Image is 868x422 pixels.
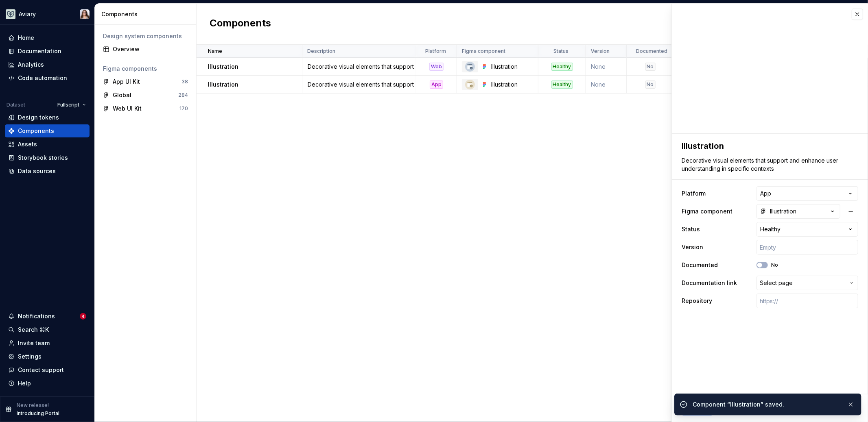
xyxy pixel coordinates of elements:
[5,72,90,85] a: Code automation
[682,225,700,233] label: Status
[7,102,25,108] div: Dataset
[100,102,191,115] a: Web UI Kit170
[18,352,42,361] div: Settings
[208,80,238,89] p: Illustration
[18,34,34,42] div: Home
[18,379,31,387] div: Help
[645,80,656,89] div: No
[430,80,443,89] div: App
[682,243,703,251] label: Version
[645,63,656,71] div: No
[5,138,90,151] a: Assets
[100,75,191,88] a: App UI Kit38
[5,111,90,124] a: Design tokens
[18,127,54,135] div: Components
[80,313,86,320] span: 4
[208,48,222,54] p: Name
[17,410,59,417] p: Introducing Portal
[760,207,796,215] div: Illustration
[554,48,569,54] p: Status
[756,204,840,219] button: Illustration
[18,326,49,334] div: Search ⌘K
[100,43,191,56] a: Overview
[18,113,59,122] div: Design tokens
[113,104,142,113] div: Web UI Kit
[18,74,67,82] div: Code automation
[57,102,79,108] span: Fullscript
[425,48,446,54] p: Platform
[636,48,667,54] p: Documented
[101,10,193,18] div: Components
[2,5,93,23] button: AviaryBrittany Hogg
[5,45,90,58] a: Documentation
[178,92,188,98] div: 284
[303,63,415,71] div: Decorative visual elements that support and enhance user understanding in specific contexts
[682,279,737,287] label: Documentation link
[18,61,44,69] div: Analytics
[462,48,505,54] p: Figma component
[18,47,61,55] div: Documentation
[5,124,90,137] a: Components
[771,262,778,268] label: No
[303,80,415,89] div: Decorative visual elements that support and enhance user understanding in specific contexts
[5,165,90,178] a: Data sources
[208,63,238,71] p: Illustration
[682,297,712,305] label: Repository
[465,80,475,89] img: Illustration
[18,312,55,320] div: Notifications
[5,377,90,390] button: Help
[680,155,857,174] textarea: Decorative visual elements that support and enhance user understanding in specific contexts
[756,240,858,255] input: Empty
[756,294,858,308] input: https://
[18,167,56,175] div: Data sources
[586,76,627,94] td: None
[672,4,868,134] iframe: figma-embed
[491,80,533,89] div: Illustration
[18,154,68,162] div: Storybook stories
[6,9,15,19] img: 256e2c79-9abd-4d59-8978-03feab5a3943.png
[5,363,90,376] button: Contact support
[103,32,188,40] div: Design system components
[5,31,90,44] a: Home
[5,323,90,336] button: Search ⌘K
[181,78,188,85] div: 38
[18,339,50,347] div: Invite team
[465,62,475,72] img: Illustration
[307,48,335,54] p: Description
[210,17,271,31] h2: Components
[113,45,188,53] div: Overview
[80,9,90,19] img: Brittany Hogg
[5,337,90,350] a: Invite team
[18,140,37,148] div: Assets
[551,80,573,89] div: Healthy
[113,91,131,99] div: Global
[429,63,444,71] div: Web
[5,151,90,164] a: Storybook stories
[18,366,64,374] div: Contact support
[113,78,140,86] div: App UI Kit
[756,276,858,290] button: Select page
[693,400,841,409] div: Component “Illustration” saved.
[682,261,718,269] label: Documented
[491,63,533,71] div: Illustration
[103,65,188,73] div: Figma components
[760,279,793,287] span: Select page
[591,48,610,54] p: Version
[5,350,90,363] a: Settings
[179,105,188,112] div: 170
[17,402,49,409] p: New release!
[682,207,732,215] label: Figma component
[5,58,90,71] a: Analytics
[680,139,857,153] textarea: Illustration
[551,63,573,71] div: Healthy
[682,189,706,198] label: Platform
[586,58,627,76] td: None
[100,89,191,102] a: Global284
[5,310,90,323] button: Notifications4
[54,99,90,111] button: Fullscript
[19,10,36,18] div: Aviary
